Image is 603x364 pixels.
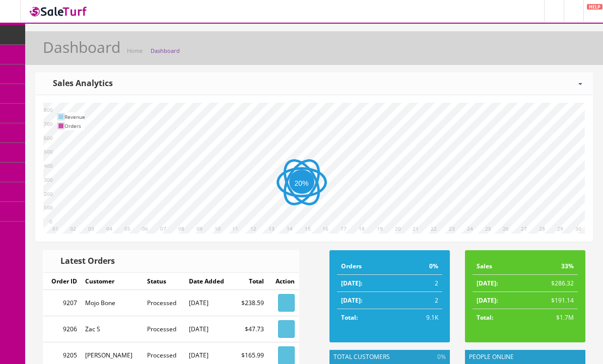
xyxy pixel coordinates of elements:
td: $286.32 [524,275,578,292]
td: Orders [337,258,399,275]
img: SaleTurf [28,5,89,18]
td: Total [234,273,268,290]
strong: [DATE]: [341,279,362,287]
td: Customer [81,273,143,290]
strong: [DATE]: [477,279,498,287]
td: Sales [473,258,524,275]
td: $238.59 [234,290,268,316]
td: Order ID [43,273,81,290]
h3: Sales Analytics [46,79,113,88]
td: 33% [524,258,578,275]
div: Total Customers [329,350,450,364]
strong: [DATE]: [477,296,498,305]
td: [DATE] [185,290,233,316]
td: Mojo Bone [81,290,143,316]
div: People Online [465,350,585,364]
a: Dashboard [151,47,180,54]
h3: Latest Orders [53,257,115,266]
td: 2 [399,275,442,292]
strong: Total: [341,313,358,322]
td: [DATE] [185,316,233,342]
td: Processed [143,316,185,342]
span: HELP [587,4,602,10]
td: 9206 [43,316,81,342]
td: 9.1K [399,309,442,326]
td: Action [268,273,299,290]
h1: Dashboard [43,39,120,55]
td: $1.7M [524,309,578,326]
td: $191.14 [524,292,578,309]
td: $47.73 [234,316,268,342]
td: Orders [64,121,85,130]
span: 0% [437,352,446,361]
a: Home [127,47,143,54]
td: Status [143,273,185,290]
strong: Total: [477,313,493,322]
td: 0% [399,258,442,275]
td: 9207 [43,290,81,316]
td: Zac S [81,316,143,342]
td: Processed [143,290,185,316]
td: Revenue [64,112,85,121]
td: Date Added [185,273,233,290]
strong: [DATE]: [341,296,362,305]
td: 2 [399,292,442,309]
